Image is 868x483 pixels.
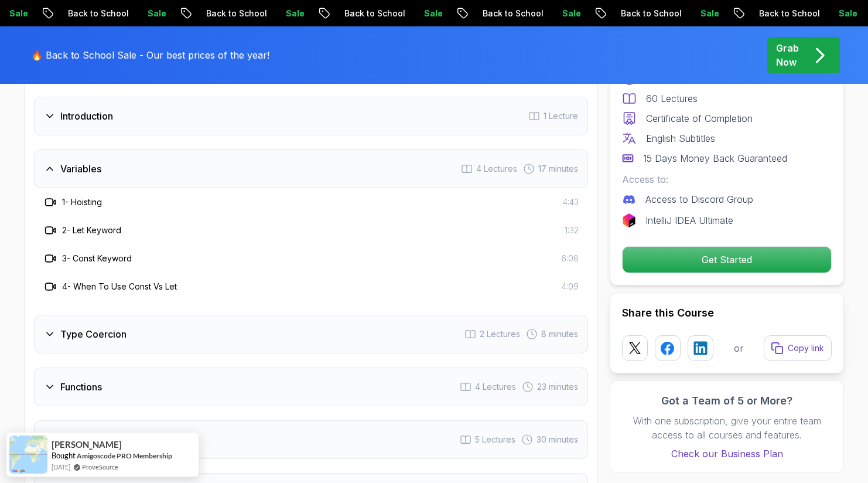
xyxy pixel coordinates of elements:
span: 5 Lectures [475,434,515,445]
span: 2 Lectures [480,328,520,340]
button: Copy link [764,335,832,361]
p: Copy link [788,342,824,354]
a: ProveSource [82,462,118,472]
h3: 1 - Hoisting [62,196,102,208]
p: Sale [138,8,175,19]
p: or [734,341,744,355]
p: With one subscription, give your entire team access to all courses and features. [622,414,832,442]
p: Grab Now [776,41,799,69]
h2: Share this Course [622,305,832,321]
p: 🔥 Back to School Sale - Our best prices of the year! [31,48,269,62]
h3: Type Coercion [60,327,127,341]
p: Sale [552,8,590,19]
span: 1 Lecture [544,110,578,122]
span: [PERSON_NAME] [52,440,122,450]
span: [DATE] [52,462,70,472]
span: 6:08 [561,253,579,264]
p: 60 Lectures [646,91,698,106]
h3: Introduction [60,109,113,123]
button: Objects5 Lectures 30 minutes [34,420,588,459]
span: 4 Lectures [476,163,517,175]
button: Type Coercion2 Lectures 8 minutes [34,315,588,353]
p: Certificate of Completion [646,111,753,125]
button: Introduction1 Lecture [34,97,588,135]
p: Back to School [611,8,691,19]
p: Back to School [58,8,138,19]
p: 15 Days Money Back Guaranteed [643,151,787,165]
p: Sale [691,8,728,19]
p: Get Started [623,247,831,273]
span: 30 minutes [536,434,578,445]
p: Access to Discord Group [645,192,753,206]
h3: Functions [60,380,102,394]
span: 8 minutes [541,328,578,340]
h3: Got a Team of 5 or More? [622,393,832,409]
button: Variables4 Lectures 17 minutes [34,149,588,188]
p: Sale [829,8,866,19]
h3: 2 - Let Keyword [62,225,121,236]
span: 17 minutes [538,163,578,175]
span: 23 minutes [537,381,578,393]
button: Get Started [622,246,832,273]
span: 4 Lectures [475,381,516,393]
a: Check our Business Plan [622,447,832,461]
span: Bought [52,451,76,460]
p: Back to School [334,8,414,19]
p: Sale [276,8,313,19]
p: Access to: [622,172,832,186]
span: 4:09 [562,281,579,292]
h3: Variables [60,162,101,176]
p: IntelliJ IDEA Ultimate [645,213,733,227]
h3: 3 - Const Keyword [62,253,132,264]
p: Sale [414,8,452,19]
span: 4:43 [563,196,579,208]
button: Functions4 Lectures 23 minutes [34,368,588,406]
h3: 4 - When To Use Const Vs Let [62,281,177,292]
p: Back to School [196,8,276,19]
img: jetbrains logo [622,213,636,227]
p: Back to School [473,8,552,19]
p: English Subtitles [646,131,715,145]
img: provesource social proof notification image [9,436,47,474]
a: Amigoscode PRO Membership [77,451,172,461]
span: 1:32 [565,225,579,236]
p: Back to School [749,8,829,19]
